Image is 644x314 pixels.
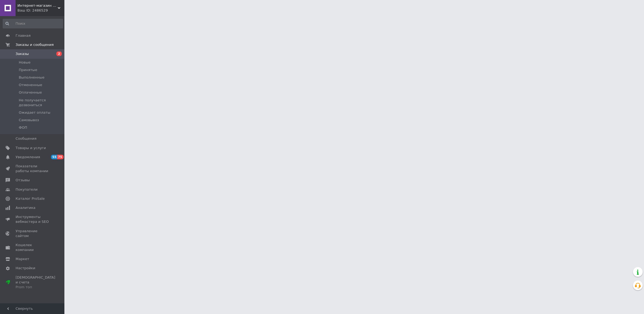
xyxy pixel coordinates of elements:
div: Prom топ [16,285,55,290]
span: Главная [16,33,31,38]
div: Ваш ID: 2486529 [17,8,64,13]
span: Аналитика [16,205,35,210]
span: Показатели работы компании [16,164,50,173]
span: Новые [19,60,31,65]
span: Не получается дозвониться [19,98,63,108]
span: Маркет [16,257,29,261]
span: Отзывы [16,178,30,183]
span: 55 [51,155,57,159]
span: Настройки [16,266,35,271]
span: Оплаченные [19,90,42,95]
span: Отмененные [19,83,42,87]
span: ФОП [19,125,27,130]
span: Инструменты вебмастера и SEO [16,215,50,224]
span: Интернет-магазин «Gadgetarium» [17,3,58,8]
span: Выполненные [19,75,45,80]
span: Товары и услуги [16,146,46,150]
span: [DEMOGRAPHIC_DATA] и счета [16,275,55,290]
span: Сообщения [16,136,36,141]
span: Кошелек компании [16,243,50,252]
span: Уведомления [16,155,40,160]
span: 2 [56,51,62,56]
span: Принятые [19,68,37,72]
span: Ожидает оплаты [19,110,50,115]
span: Каталог ProSale [16,196,45,201]
span: Заказы [16,51,29,56]
span: Заказы и сообщения [16,42,54,47]
span: Управление сайтом [16,229,50,238]
span: 75 [57,155,63,159]
input: Поиск [3,19,63,28]
span: Покупатели [16,187,38,192]
span: Самовывоз [19,118,39,123]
